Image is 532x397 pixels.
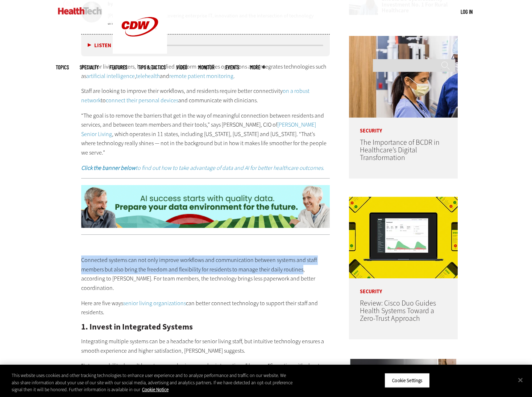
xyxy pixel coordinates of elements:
[360,138,440,163] a: The Importance of BCDR in Healthcare’s Digital Transformation
[81,361,330,389] p: “Interoperability doesn’t have to mean chasing complex integrations,” he says. “Sometimes it’s ab...
[360,298,436,323] a: Review: Cisco Duo Guides Health Systems Toward a Zero-Trust Approach
[81,86,330,105] p: Staff are looking to improve their workflows, and residents require better connectivity to and co...
[81,164,136,172] strong: Click the banner below
[81,337,330,355] p: Integrating multiple systems can be a headache for senior living staff, but intuitive technology ...
[56,65,69,70] span: Topics
[461,8,473,15] a: Log in
[136,72,160,80] a: telehealth
[349,278,458,294] p: Security
[138,65,166,70] a: Tips & Tactics
[349,118,458,134] p: Security
[81,121,316,138] a: [PERSON_NAME] Senior Living
[12,372,292,393] div: This website uses cookies and other tracking technologies to enhance user experience and to analy...
[58,7,102,15] img: Home
[225,65,239,70] a: Events
[349,197,458,278] img: Cisco Duo
[198,65,215,70] a: MonITor
[86,72,135,80] a: artificial intelligence
[142,386,169,393] a: More information about your privacy
[81,255,330,292] p: Connected systems can not only improve workflows and communication between systems and staff memb...
[169,72,233,80] a: remote patient monitoring
[106,97,178,104] a: connect their personal devices
[113,48,167,56] a: CDW
[81,299,330,317] p: Here are five ways can better connect technology to support their staff and residents.
[81,164,324,172] a: Click the banner belowto find out how to take advantage of data and AI for better healthcare outc...
[461,8,473,16] div: User menu
[385,373,430,388] button: Cookie Settings
[81,164,324,172] em: to find out how to take advantage of data and AI for better healthcare outcomes.
[250,65,265,70] span: More
[123,299,186,307] a: senior living organizations
[81,185,330,228] img: ht-dataandai-animated-2025-prepare-desktop
[349,36,458,118] img: Doctors reviewing tablet
[512,372,528,388] button: Close
[109,65,127,70] a: Features
[81,111,330,157] p: “The goal is to remove the barriers that get in the way of meaningful connection between resident...
[81,323,330,331] h2: 1. Invest in Integrated Systems
[80,65,99,70] span: Specialty
[176,65,187,70] a: Video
